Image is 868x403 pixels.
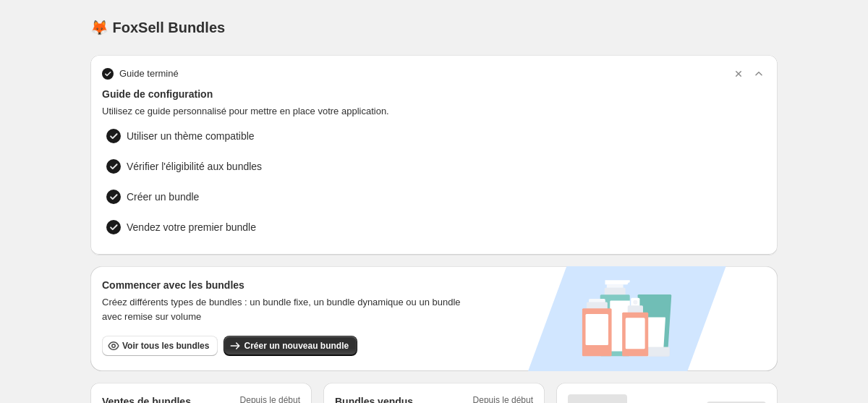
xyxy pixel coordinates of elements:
span: Créez différents types de bundles : un bundle fixe, un bundle dynamique ou un bundle avec remise ... [102,295,479,324]
span: Guide de configuration [102,87,766,101]
span: Créer un nouveau bundle [244,340,349,352]
h3: Commencer avec les bundles [102,278,479,292]
span: Vérifier l'éligibilité aux bundles [127,159,262,174]
button: Voir tous les bundles [102,336,218,356]
span: Guide terminé [119,67,179,81]
span: Voir tous les bundles [122,340,209,352]
span: Créer un bundle [127,190,199,204]
span: Utilisez ce guide personnalisé pour mettre en place votre application. [102,104,766,119]
h1: 🦊 FoxSell Bundles [90,19,225,36]
button: Créer un nouveau bundle [224,336,357,356]
span: Vendez votre premier bundle [127,220,256,234]
span: Utiliser un thème compatible [127,129,255,143]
